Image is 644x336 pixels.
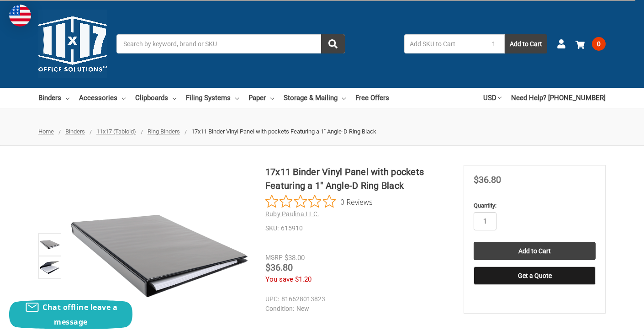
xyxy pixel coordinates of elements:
button: Rated 0 out of 5 stars from 0 reviews. Jump to reviews. [265,195,373,208]
img: 11x17.com [38,10,107,78]
span: $36.80 [474,174,501,185]
dt: SKU: [265,224,279,233]
a: 11x17 (Tabloid) [96,128,136,135]
dd: 615910 [265,224,449,233]
span: You save [265,275,293,283]
dt: UPC: [265,294,279,304]
input: Add to Cart [474,242,596,260]
dt: Condition: [265,304,294,314]
a: Binders [38,88,69,108]
span: 0 [592,37,606,51]
a: Clipboards [135,88,176,108]
a: Storage & Mailing [284,88,346,108]
span: $36.80 [265,262,293,273]
button: Chat offline leave a message [9,300,132,329]
img: 17x11 Binder Vinyl Panel with pockets Featuring a 1" Angle-D Ring Black [40,257,60,277]
a: Binders [65,128,85,135]
button: Get a Quote [474,267,596,285]
dd: New [265,304,445,314]
a: Accessories [79,88,126,108]
img: 17x11 Binder Vinyl Panel with pockets Featuring a 1" Angle-D Ring Black [40,235,60,255]
span: 17x11 Binder Vinyl Panel with pockets Featuring a 1" Angle-D Ring Black [191,128,376,135]
dd: 816628013823 [265,294,445,304]
span: $38.00 [285,254,305,262]
img: duty and tax information for United States [9,5,31,27]
a: Paper [248,88,274,108]
a: USD [483,88,501,108]
a: Home [38,128,54,135]
label: Quantity: [474,201,596,210]
span: 0 Reviews [340,195,373,208]
a: Free Offers [355,88,389,108]
h1: 17x11 Binder Vinyl Panel with pockets Featuring a 1" Angle-D Ring Black [265,165,449,192]
a: 0 [575,32,606,56]
a: Ruby Paulina LLC. [265,210,319,218]
span: $1.20 [295,275,311,283]
a: Filing Systems [186,88,239,108]
span: Chat offline leave a message [42,302,117,327]
input: Search by keyword, brand or SKU [116,34,345,53]
div: MSRP [265,253,283,262]
input: Add SKU to Cart [404,34,483,53]
a: Need Help? [PHONE_NUMBER] [511,88,606,108]
a: Ring Binders [148,128,180,135]
button: Add to Cart [505,34,547,53]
